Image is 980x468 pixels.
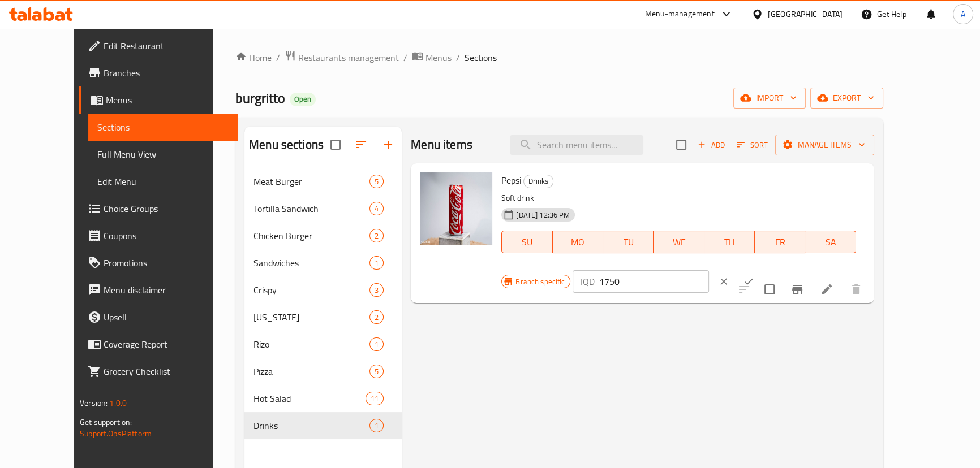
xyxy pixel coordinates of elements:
[501,191,856,205] p: Soft drink
[768,8,843,20] div: [GEOGRAPHIC_DATA]
[253,202,369,215] div: Tortilla Sandwich
[97,120,229,134] span: Sections
[79,331,238,358] a: Coverage Report
[106,93,229,107] span: Menus
[369,229,384,242] div: items
[79,276,238,304] a: Menu disclaimer
[88,141,238,168] a: Full Menu View
[369,337,384,351] div: items
[524,175,553,188] span: Drinks
[97,148,229,161] span: Full Menu View
[704,231,755,253] button: TH
[104,365,229,378] span: Grocery Checklist
[369,310,384,324] div: items
[104,202,229,215] span: Choice Groups
[810,234,851,250] span: SA
[249,136,324,153] h2: Menu sections
[696,138,727,151] span: Add
[370,339,383,350] span: 1
[506,234,548,250] span: SU
[501,231,552,253] button: SU
[370,366,383,377] span: 5
[88,114,238,141] a: Sections
[370,285,383,296] span: 3
[244,412,402,439] div: Drinks1
[370,231,383,241] span: 2
[784,138,865,152] span: Manage items
[369,256,384,270] div: items
[79,32,238,59] a: Edit Restaurant
[736,269,761,294] button: ok
[253,337,369,351] span: Rizo
[253,310,369,324] span: [US_STATE]
[523,175,553,188] div: Drinks
[366,392,384,405] div: items
[244,222,402,249] div: Chicken Burger2
[285,50,399,65] a: Restaurants management
[276,51,280,64] li: /
[79,304,238,331] a: Upsell
[253,392,366,405] span: Hot Salad
[79,86,238,114] a: Menus
[80,426,152,441] a: Support.OpsPlatform
[557,234,599,250] span: MO
[80,415,132,430] span: Get support on:
[88,168,238,195] a: Edit Menu
[711,269,736,294] button: clear
[79,249,238,276] a: Promotions
[79,222,238,249] a: Coupons
[784,276,811,303] button: Branch-specific-item
[369,419,384,432] div: items
[370,421,383,431] span: 1
[253,310,369,324] div: Kentucky
[324,133,347,157] span: Select all sections
[104,256,229,270] span: Promotions
[109,396,127,410] span: 1.0.0
[669,133,693,157] span: Select section
[411,136,472,153] h2: Menu items
[253,256,369,270] span: Sandwiches
[810,88,883,109] button: export
[244,249,402,276] div: Sandwiches1
[510,135,643,155] input: search
[244,331,402,358] div: Rizo1
[244,163,402,444] nav: Menu sections
[104,39,229,53] span: Edit Restaurant
[709,234,750,250] span: TH
[512,210,574,220] span: [DATE] 12:36 PM
[608,234,649,250] span: TU
[244,385,402,412] div: Hot Salad11
[104,337,229,351] span: Coverage Report
[511,276,569,287] span: Branch specific
[553,231,603,253] button: MO
[253,175,369,188] span: Meat Burger
[375,131,402,158] button: Add section
[366,393,383,404] span: 11
[244,304,402,331] div: [US_STATE]2
[425,51,452,64] span: Menus
[253,229,369,242] span: Chicken Burger
[104,229,229,242] span: Coupons
[347,131,375,158] span: Sort sections
[104,283,229,297] span: Menu disclaimer
[737,138,768,151] span: Sort
[79,59,238,86] a: Branches
[501,172,521,189] span: Pepsi
[775,135,874,155] button: Manage items
[645,7,715,21] div: Menu-management
[298,51,399,64] span: Restaurants management
[420,172,492,245] img: Pepsi
[79,358,238,385] a: Grocery Checklist
[290,94,316,104] span: Open
[104,66,229,80] span: Branches
[581,275,595,288] p: IQD
[805,231,856,253] button: SA
[80,396,108,410] span: Version:
[244,358,402,385] div: Pizza5
[603,231,654,253] button: TU
[235,50,883,65] nav: breadcrumb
